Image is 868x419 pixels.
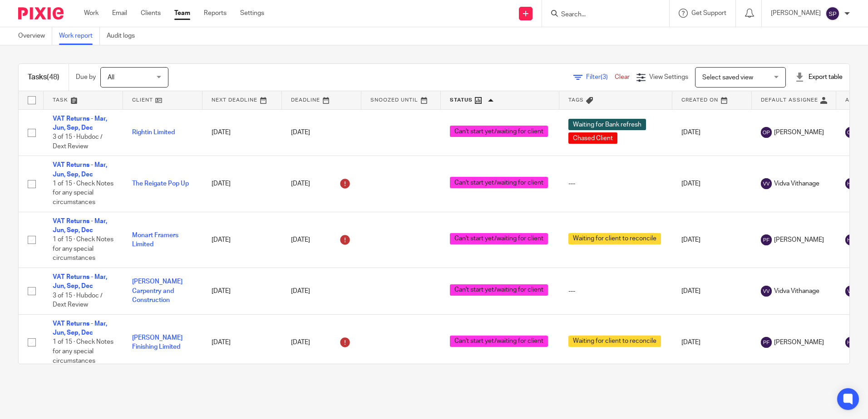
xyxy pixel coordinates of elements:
[108,74,114,81] span: All
[761,337,772,348] img: svg%3E
[53,321,107,336] a: VAT Returns - Mar, Jun, Sep, Dec
[291,176,352,191] div: [DATE]
[53,180,113,205] span: 1 of 15 · Check Notes for any special circumstances
[18,7,64,19] img: Pixie
[774,235,824,244] span: [PERSON_NAME]
[202,109,282,156] td: [DATE]
[845,127,856,138] img: svg%3E
[845,178,856,189] img: svg%3E
[132,129,175,136] a: Rightin Limited
[47,73,59,81] span: (48)
[568,97,584,102] span: Tags
[795,73,843,82] div: Export table
[53,218,107,234] a: VAT Returns - Mar, Jun, Sep, Dec
[672,109,752,156] td: [DATE]
[672,268,752,315] td: [DATE]
[76,73,96,82] p: Due by
[240,9,264,18] a: Settings
[53,237,113,262] span: 1 of 15 · Check Notes for any special circumstances
[141,9,161,18] a: Clients
[761,234,772,245] img: svg%3E
[202,268,282,315] td: [DATE]
[28,73,59,82] h1: Tasks
[568,336,661,347] span: Waiting for client to reconcile
[568,119,646,130] span: Waiting for Bank refresh
[53,274,107,289] a: VAT Returns - Mar, Jun, Sep, Dec
[649,74,688,80] span: View Settings
[761,286,772,297] img: svg%3E
[204,9,227,18] a: Reports
[450,177,548,188] span: Can't start yet/waiting for client
[132,278,182,303] a: [PERSON_NAME] Carpentry and Construction
[702,74,753,81] span: Select saved view
[202,156,282,212] td: [DATE]
[761,127,772,138] img: svg%3E
[568,179,663,188] div: ---
[132,180,189,187] a: The Reigate Pop Up
[18,27,52,45] a: Overview
[450,233,548,244] span: Can't start yet/waiting for client
[672,156,752,212] td: [DATE]
[53,116,107,131] a: VAT Returns - Mar, Jun, Sep, Dec
[568,233,661,244] span: Waiting for client to reconcile
[450,126,548,137] span: Can't start yet/waiting for client
[291,335,352,350] div: [DATE]
[845,337,856,348] img: svg%3E
[112,9,127,18] a: Email
[691,10,726,16] span: Get Support
[450,284,548,296] span: Can't start yet/waiting for client
[53,292,103,308] span: 3 of 15 · Hubdoc / Dext Review
[761,178,772,189] img: svg%3E
[132,335,182,350] a: [PERSON_NAME] Finishing Limited
[107,27,142,45] a: Audit logs
[53,339,113,364] span: 1 of 15 · Check Notes for any special circumstances
[774,287,819,296] span: Vidva Vithanage
[845,234,856,245] img: svg%3E
[615,74,630,80] a: Clear
[174,9,190,18] a: Team
[568,287,663,296] div: ---
[845,286,856,297] img: svg%3E
[84,9,99,18] a: Work
[291,233,352,247] div: [DATE]
[450,336,548,347] span: Can't start yet/waiting for client
[774,128,824,137] span: [PERSON_NAME]
[291,128,352,137] div: [DATE]
[672,314,752,370] td: [DATE]
[291,287,352,296] div: [DATE]
[774,338,824,347] span: [PERSON_NAME]
[560,11,642,19] input: Search
[771,9,821,18] p: [PERSON_NAME]
[53,162,107,177] a: VAT Returns - Mar, Jun, Sep, Dec
[601,74,608,80] span: (3)
[774,179,819,188] span: Vidva Vithanage
[59,27,100,45] a: Work report
[132,232,178,248] a: Monart Framers Limited
[202,314,282,370] td: [DATE]
[825,6,840,21] img: svg%3E
[53,134,103,150] span: 3 of 15 · Hubdoc / Dext Review
[586,74,615,80] span: Filter
[672,212,752,268] td: [DATE]
[202,212,282,268] td: [DATE]
[568,132,617,144] span: Chased Client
